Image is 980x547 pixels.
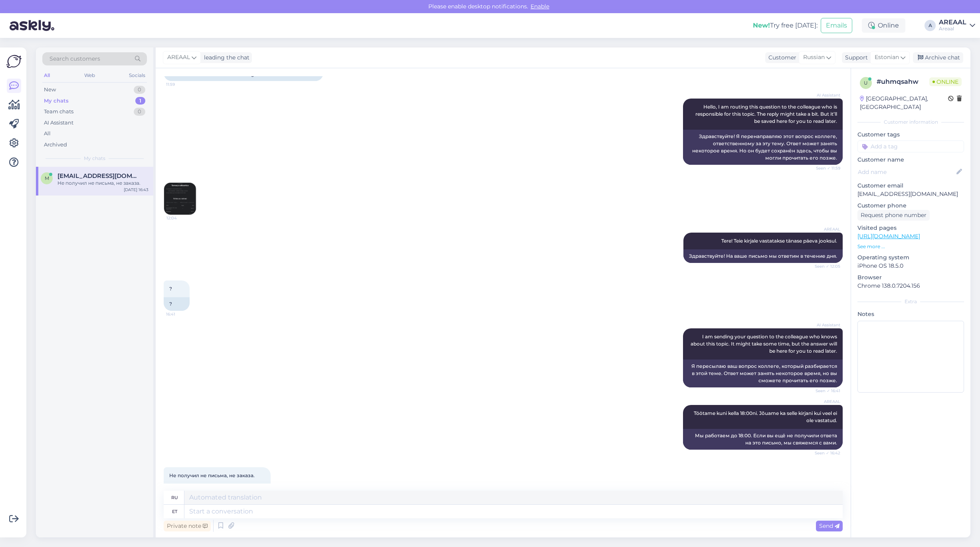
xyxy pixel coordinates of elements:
[721,238,837,244] span: Tere! Teie kirjale vastatakse tänase päeva jooksul.
[44,119,73,127] div: AI Assistant
[929,77,962,86] span: Online
[171,491,178,504] div: ru
[164,521,211,531] div: Private note
[124,187,148,193] div: [DATE] 16:43
[842,53,868,62] div: Support
[57,180,148,187] div: Не получил не письма, не заказа.
[857,310,964,318] p: Notes
[857,282,964,290] p: Chrome 138.0.7204.156
[166,81,196,87] span: 11:59
[44,108,73,116] div: Team chats
[695,104,838,124] span: Hello, I am routing this question to the colleague who is responsible for this topic. The reply m...
[857,243,964,250] p: See more ...
[821,18,852,33] button: Emails
[857,224,964,232] p: Visited pages
[810,226,840,232] span: AREAAL
[810,263,840,269] span: Seen ✓ 12:05
[857,190,964,198] p: [EMAIL_ADDRESS][DOMAIN_NAME]
[803,53,825,62] span: Russian
[857,210,930,221] div: Request phone number
[164,183,196,215] img: Attachment
[135,97,145,105] div: 1
[45,175,49,181] span: m
[810,399,840,405] span: AREAAL
[683,359,843,387] div: Я пересылаю ваш вопрос коллеге, который разбирается в этой теме. Ответ может занять некоторое вре...
[765,53,796,62] div: Customer
[858,168,955,176] input: Add name
[694,410,838,423] span: Töötame kuni kella 18:00ni. Jõuame ka selle kirjani kui veel ei ole vastatud.
[877,77,929,87] div: # uhmqsahw
[683,429,843,450] div: Мы работаем до 18:00. Если вы ещё не получили ответа на это письмо, мы свяжемся с вами.
[44,130,51,138] div: All
[49,55,100,63] span: Search customers
[83,70,97,81] div: Web
[857,118,964,126] div: Customer information
[939,19,975,32] a: AREAALAreaal
[857,298,964,305] div: Extra
[857,262,964,270] p: iPhone OS 18.5.0
[201,53,249,62] div: leading the chat
[810,388,840,394] span: Seen ✓ 16:41
[172,505,177,518] div: et
[528,3,552,10] span: Enable
[753,22,770,29] b: New!
[857,253,964,262] p: Operating system
[925,20,936,31] div: A
[857,273,964,282] p: Browser
[683,130,843,165] div: Здравствуйте! Я перенаправляю этот вопрос коллеге, ответственному за эту тему. Ответ может занять...
[860,95,948,111] div: [GEOGRAPHIC_DATA], [GEOGRAPHIC_DATA]
[84,155,105,162] span: My chats
[169,286,172,292] span: ?
[810,322,840,328] span: AI Assistant
[864,80,868,86] span: u
[166,215,196,221] span: 12:04
[857,140,964,152] input: Add a tag
[44,97,69,105] div: My chats
[810,92,840,98] span: AI Assistant
[691,334,838,354] span: I am sending your question to the colleague who knows about this topic. It might take some time, ...
[857,201,964,210] p: Customer phone
[875,53,899,62] span: Estonian
[44,141,67,149] div: Archived
[42,70,51,81] div: All
[939,26,966,32] div: Areaal
[164,297,190,311] div: ?
[857,130,964,139] p: Customer tags
[683,249,843,263] div: Здравствуйте! На ваше письмо мы ответим в течение дня.
[810,450,840,456] span: Seen ✓ 16:42
[44,86,56,94] div: New
[6,54,22,69] img: Askly Logo
[167,53,190,62] span: AREAAL
[753,21,818,30] div: Try free [DATE]:
[913,52,963,63] div: Archive chat
[134,86,145,94] div: 0
[857,156,964,164] p: Customer name
[127,70,147,81] div: Socials
[810,165,840,171] span: Seen ✓ 11:59
[939,19,966,26] div: AREAAL
[857,182,964,190] p: Customer email
[819,522,839,529] span: Send
[166,311,196,317] span: 16:41
[134,108,145,116] div: 0
[57,172,141,180] span: mesevradaniil@gmail.com
[169,472,255,478] span: Не получил не письма, не заказа.
[857,233,920,240] a: [URL][DOMAIN_NAME]
[862,18,905,33] div: Online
